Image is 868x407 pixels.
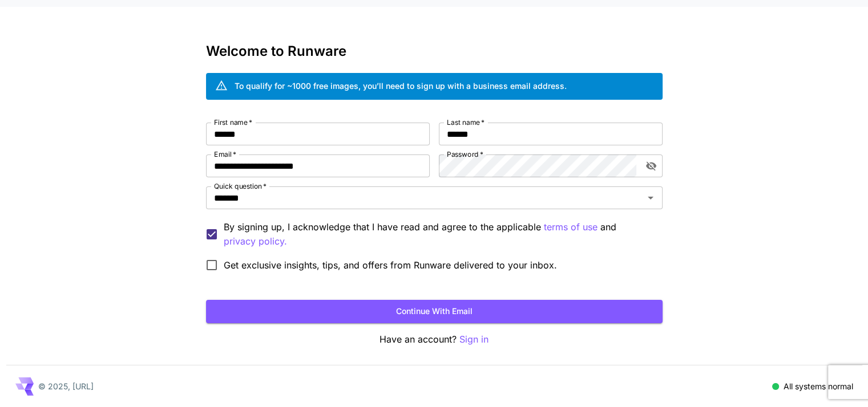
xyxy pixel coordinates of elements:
[206,332,663,347] p: Have an account?
[214,117,252,127] label: First name
[544,220,597,234] p: terms of use
[643,190,659,206] button: Open
[224,234,287,249] button: By signing up, I acknowledge that I have read and agree to the applicable terms of use and
[38,380,94,392] p: © 2025, [URL]
[224,234,287,249] p: privacy policy.
[459,332,488,347] button: Sign in
[224,258,557,272] span: Get exclusive insights, tips, and offers from Runware delivered to your inbox.
[447,149,483,159] label: Password
[206,300,663,323] button: Continue with email
[235,80,567,92] div: To qualify for ~1000 free images, you’ll need to sign up with a business email address.
[447,117,485,127] label: Last name
[206,43,663,59] h3: Welcome to Runware
[214,181,267,191] label: Quick question
[214,149,236,159] label: Email
[641,156,661,176] button: toggle password visibility
[544,220,597,234] button: By signing up, I acknowledge that I have read and agree to the applicable and privacy policy.
[224,220,653,249] p: By signing up, I acknowledge that I have read and agree to the applicable and
[784,380,853,392] p: All systems normal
